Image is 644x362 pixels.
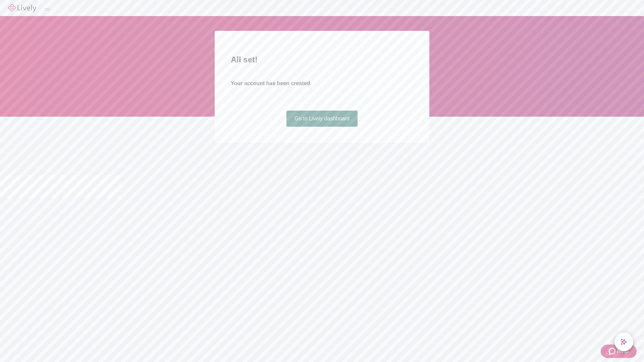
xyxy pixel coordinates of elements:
[286,111,358,127] a: Go to Lively dashboard
[601,345,637,358] button: Zendesk support iconHelp
[609,347,617,355] svg: Zendesk support icon
[231,54,413,66] h2: All set!
[44,8,50,10] button: Log out
[621,339,627,345] svg: Lively AI Assistant
[617,347,629,355] span: Help
[231,79,413,87] h4: Your account has been created.
[614,333,633,351] button: chat
[8,4,36,12] img: Lively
